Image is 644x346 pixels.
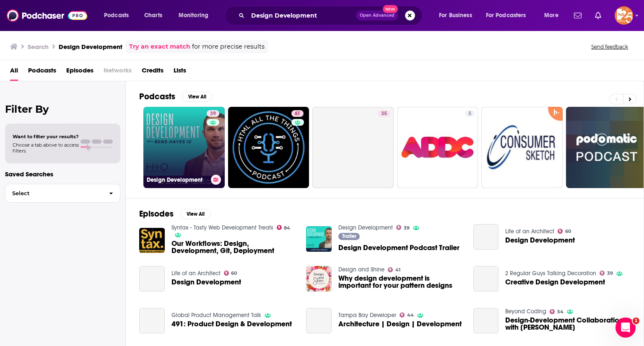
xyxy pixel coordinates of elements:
[505,228,554,235] a: Life of an Architect
[338,312,396,319] a: Tampa Bay Developer
[607,271,613,275] span: 39
[338,244,460,251] span: Design Development Podcast Trailer
[356,10,398,21] button: Open AdvancedNew
[171,279,241,286] a: Design Development
[139,209,210,219] a: EpisodesView All
[129,42,190,52] a: Try an exact match
[171,312,261,319] a: Global Product Management Talk
[179,10,208,21] span: Monitoring
[312,107,394,188] a: 35
[192,42,265,52] span: for more precise results
[5,191,102,196] span: Select
[378,110,390,117] a: 35
[589,43,631,50] button: Send feedback
[383,5,398,13] span: New
[600,271,613,276] a: 39
[291,110,304,117] a: 61
[433,9,483,22] button: open menu
[486,10,526,21] span: For Podcasters
[104,64,132,81] span: Networks
[505,308,546,315] a: Beyond Coding
[171,320,292,328] a: 491: Product Design & Development
[360,13,395,18] span: Open Advanced
[295,110,300,118] span: 61
[338,224,393,231] a: Design Development
[98,9,140,22] button: open menu
[571,8,585,23] a: Show notifications dropdown
[404,226,410,230] span: 39
[228,107,309,188] a: 61
[615,318,636,338] iframe: Intercom live chat
[338,275,463,289] span: Why design development is important for your pattern designs
[592,8,605,23] a: Show notifications dropdown
[224,271,237,276] a: 60
[400,312,414,318] a: 44
[615,6,633,25] span: Logged in as kerrifulks
[557,310,563,314] span: 54
[59,43,122,51] h3: Design Development
[180,209,210,219] button: View All
[439,10,472,21] span: For Business
[633,318,639,324] span: 1
[473,266,499,292] a: Creative Design Development
[28,43,49,51] h3: Search
[396,225,410,230] a: 39
[7,8,87,23] img: Podchaser - Follow, Share and Rate Podcasts
[231,271,237,275] span: 60
[139,91,175,102] h2: Podcasts
[615,6,633,25] button: Show profile menu
[66,64,93,81] a: Episodes
[338,320,462,328] a: Architecture | Design | Development
[139,228,165,253] img: Our Workflows: Design, Development, Git, Deployment
[144,10,162,21] span: Charts
[142,64,164,81] a: Credits
[407,313,414,317] span: 44
[306,226,332,252] a: Design Development Podcast Trailer
[505,270,596,277] a: 2 Regular Guys Talking Decoration
[139,308,165,333] a: 491: Product Design & Development
[505,237,575,244] a: Design Development
[182,92,212,102] button: View All
[306,266,332,292] img: Why design development is important for your pattern designs
[381,110,387,118] span: 35
[565,230,571,233] span: 60
[505,317,630,331] a: Design-Development Collaboration with Yonatan Ziv
[505,317,630,331] span: Design-Development Collaboration with [PERSON_NAME]
[248,9,356,22] input: Search podcasts, credits, & more...
[615,6,633,25] img: User Profile
[505,279,605,286] span: Creative Design Development
[171,270,221,277] a: Life of an Architect
[558,229,571,234] a: 60
[174,64,186,81] a: Lists
[342,234,356,239] span: Trailer
[338,266,384,273] a: Design and Shine
[468,110,471,118] span: 5
[13,134,79,139] span: Want to filter your results?
[284,226,290,230] span: 84
[473,308,499,333] a: Design-Development Collaboration with Yonatan Ziv
[210,110,216,118] span: 39
[538,9,569,22] button: open menu
[5,103,120,115] h2: Filter By
[544,10,558,21] span: More
[28,64,56,81] a: Podcasts
[171,224,273,231] a: Syntax - Tasty Web Development Treats
[395,268,400,272] span: 41
[277,225,291,230] a: 84
[143,107,225,188] a: 39Design Development
[147,176,208,183] h3: Design Development
[139,91,212,102] a: PodcastsView All
[171,240,296,254] span: Our Workflows: Design, Development, Git, Deployment
[465,110,475,117] a: 5
[10,64,18,81] a: All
